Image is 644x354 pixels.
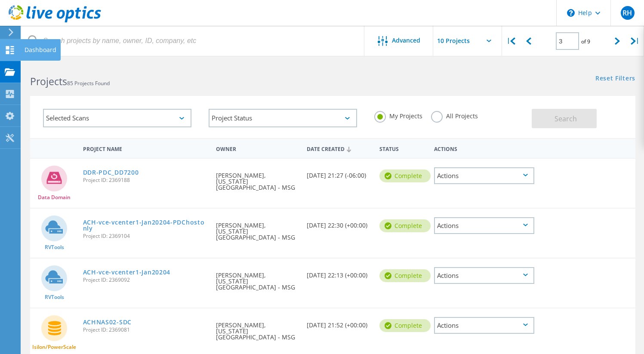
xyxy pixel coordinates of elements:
div: Complete [379,219,431,232]
a: DDR-PDC_DD7200 [83,169,139,175]
a: Reset Filters [595,75,635,83]
span: Project ID: 2369188 [83,178,208,183]
span: Search [555,114,577,123]
span: Advanced [392,37,420,43]
a: ACHNAS02-SDC [83,319,132,325]
span: RH [622,9,632,16]
span: 85 Projects Found [67,80,110,87]
div: [DATE] 22:13 (+00:00) [302,259,375,287]
label: All Projects [431,111,478,119]
div: Actions [430,140,539,156]
a: ACH-vce-vcenter1-Jan20204-PDChostonly [83,219,208,231]
div: Complete [379,319,431,332]
div: Actions [434,217,534,234]
label: My Projects [374,111,422,119]
div: Complete [379,169,431,182]
div: Project Name [79,140,212,156]
b: Projects [30,74,67,88]
span: RVTools [45,295,64,300]
div: [PERSON_NAME], [US_STATE][GEOGRAPHIC_DATA] - MSG [212,209,302,249]
span: RVTools [45,245,64,250]
div: Selected Scans [43,109,191,127]
div: Status [375,140,430,156]
button: Search [532,109,597,128]
div: [DATE] 21:27 (-06:00) [302,159,375,187]
div: | [502,26,520,56]
div: [DATE] 21:52 (+00:00) [302,308,375,337]
input: Search projects by name, owner, ID, company, etc [22,26,365,56]
svg: \n [567,9,575,17]
div: [PERSON_NAME], [US_STATE][GEOGRAPHIC_DATA] - MSG [212,308,302,349]
div: [PERSON_NAME], [US_STATE][GEOGRAPHIC_DATA] - MSG [212,159,302,199]
div: Date Created [302,140,375,157]
a: Live Optics Dashboard [9,18,101,24]
span: Project ID: 2369092 [83,277,208,283]
div: Actions [434,317,534,334]
div: [PERSON_NAME], [US_STATE][GEOGRAPHIC_DATA] - MSG [212,259,302,299]
div: Actions [434,267,534,284]
span: Data Domain [38,195,71,200]
div: Actions [434,167,534,184]
div: Owner [212,140,302,156]
div: Dashboard [25,47,56,53]
span: Isilon/PowerScale [32,345,76,350]
div: [DATE] 22:30 (+00:00) [302,209,375,237]
div: | [626,26,644,56]
span: Project ID: 2369081 [83,327,208,332]
span: Project ID: 2369104 [83,234,208,239]
div: Complete [379,269,431,282]
div: Project Status [209,109,357,127]
a: ACH-vce-vcenter1-Jan20204 [83,269,171,275]
span: of 9 [581,38,590,45]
